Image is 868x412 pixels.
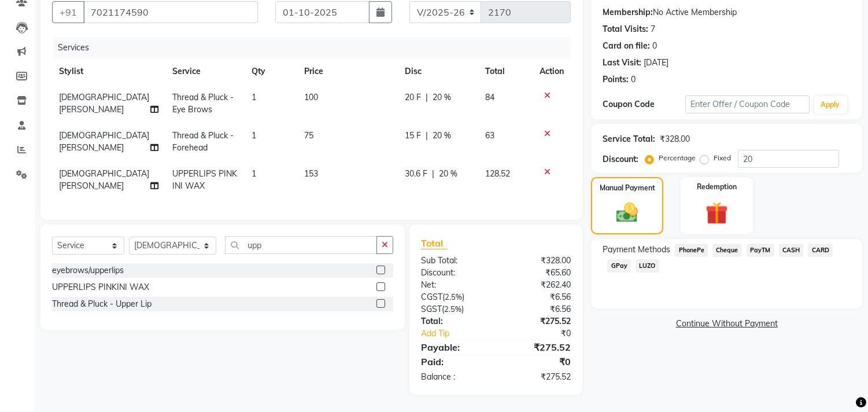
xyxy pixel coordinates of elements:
div: [DATE] [644,57,668,69]
input: Search by Name/Mobile/Email/Code [83,1,258,23]
label: Percentage [659,153,696,163]
div: Total: [412,315,496,328]
div: 7 [651,23,655,35]
span: PhonePe [675,244,708,257]
th: Stylist [52,58,165,84]
th: Disc [398,58,478,84]
div: Net: [412,279,496,291]
div: Card on file: [603,40,650,52]
div: Discount: [412,267,496,279]
span: 84 [485,92,494,102]
div: Sub Total: [412,255,496,267]
span: 1 [252,92,256,102]
div: Service Total: [603,133,655,145]
span: | [426,91,428,104]
th: Total [478,58,533,84]
span: 30.6 F [405,168,427,180]
div: ₹328.00 [496,255,580,267]
div: ₹328.00 [660,133,690,145]
span: 128.52 [485,168,510,179]
span: [DEMOGRAPHIC_DATA][PERSON_NAME] [59,92,149,115]
span: 63 [485,130,494,141]
label: Manual Payment [600,183,655,193]
span: 2.5% [445,292,462,301]
div: No Active Membership [603,6,851,19]
div: 0 [631,73,636,86]
span: Thread & Pluck - Eye Brows [172,92,234,115]
label: Fixed [714,153,731,163]
span: 153 [304,168,318,179]
img: _cash.svg [610,200,644,225]
div: ₹6.56 [496,303,580,315]
span: [DEMOGRAPHIC_DATA][PERSON_NAME] [59,130,149,153]
div: ₹0 [510,328,580,340]
div: ₹275.52 [496,315,580,328]
div: UPPERLIPS PINKINI WAX [52,281,149,293]
span: PayTM [747,244,774,257]
input: Search or Scan [225,236,377,254]
div: Points: [603,73,629,86]
span: 2.5% [444,304,461,314]
span: 20 F [405,91,421,104]
th: Qty [245,58,297,84]
div: Last Visit: [603,57,641,69]
span: 1 [252,130,256,141]
span: 1 [252,168,256,179]
div: Coupon Code [603,98,685,111]
div: ₹262.40 [496,279,580,291]
span: [DEMOGRAPHIC_DATA][PERSON_NAME] [59,168,149,191]
span: Thread & Pluck - Forehead [172,130,234,153]
div: ₹6.56 [496,291,580,303]
th: Action [533,58,571,84]
a: Continue Without Payment [593,318,860,330]
div: ( ) [412,303,496,315]
span: Total [421,237,448,249]
span: Cheque [712,244,742,257]
span: LUZO [636,259,659,273]
div: ( ) [412,291,496,303]
button: Apply [814,96,847,113]
div: Services [53,37,579,58]
div: Total Visits: [603,23,648,35]
span: CARD [808,244,833,257]
label: Redemption [697,182,737,192]
div: ₹275.52 [496,340,580,354]
button: +91 [52,1,84,23]
div: Discount: [603,153,638,165]
div: Paid: [412,355,496,369]
span: GPay [607,259,631,273]
div: eyebrows/upperlips [52,264,124,277]
span: | [426,130,428,142]
div: ₹0 [496,355,580,369]
div: ₹275.52 [496,371,580,383]
span: 20 % [433,130,451,142]
div: Membership: [603,6,653,19]
div: ₹65.60 [496,267,580,279]
span: 75 [304,130,313,141]
input: Enter Offer / Coupon Code [685,95,809,113]
span: 100 [304,92,318,102]
a: Add Tip [412,328,510,340]
div: Thread & Pluck - Upper Lip [52,298,152,310]
span: | [432,168,434,180]
img: _gift.svg [699,199,735,227]
span: 20 % [439,168,457,180]
span: CGST [421,292,442,302]
th: Price [297,58,398,84]
span: UPPERLIPS PINKINI WAX [172,168,237,191]
div: 0 [652,40,657,52]
th: Service [165,58,244,84]
span: 15 F [405,130,421,142]
span: SGST [421,304,442,314]
span: Payment Methods [603,244,670,256]
span: CASH [779,244,804,257]
div: Payable: [412,340,496,354]
div: Balance : [412,371,496,383]
span: 20 % [433,91,451,104]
